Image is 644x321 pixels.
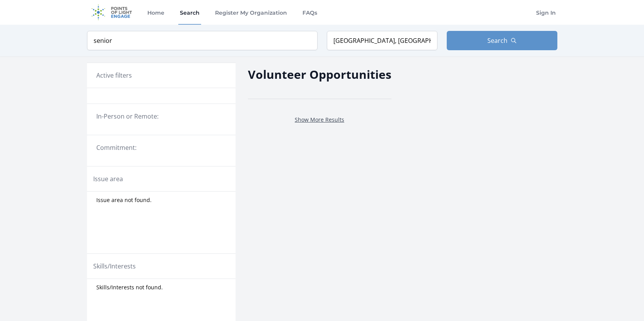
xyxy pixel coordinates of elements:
button: Search [447,31,557,50]
a: Show More Results [295,116,344,123]
legend: Skills/Interests [93,262,136,271]
h3: Active filters [96,71,132,80]
legend: Issue area [93,174,123,183]
input: Keyword [87,31,318,50]
input: Location [327,31,437,50]
legend: In-Person or Remote: [96,112,226,121]
span: Skills/Interests not found. [96,284,163,291]
h2: Volunteer Opportunities [248,66,391,83]
legend: Commitment: [96,143,226,152]
span: Search [487,36,507,45]
span: Issue area not found. [96,196,152,204]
